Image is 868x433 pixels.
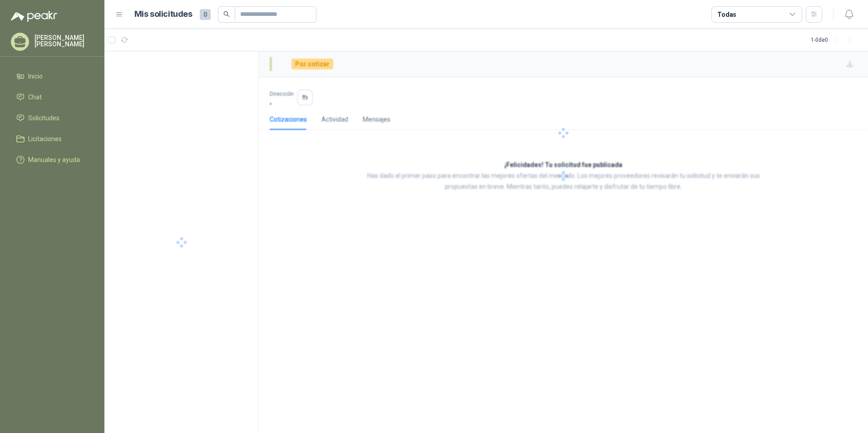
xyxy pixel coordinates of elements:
[717,10,736,20] div: Todas
[223,11,230,17] span: search
[28,134,62,144] span: Licitaciones
[134,8,192,21] h1: Mis solicitudes
[11,151,94,168] a: Manuales y ayuda
[11,109,94,127] a: Solicitudes
[28,155,80,165] span: Manuales y ayuda
[28,92,42,102] span: Chat
[11,130,94,148] a: Licitaciones
[11,68,94,85] a: Inicio
[11,89,94,106] a: Chat
[35,34,94,47] p: [PERSON_NAME] [PERSON_NAME]
[28,113,59,123] span: Solicitudes
[11,11,57,22] img: Logo peakr
[811,33,857,47] div: 1 - 0 de 0
[200,9,211,20] span: 0
[28,71,43,81] span: Inicio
